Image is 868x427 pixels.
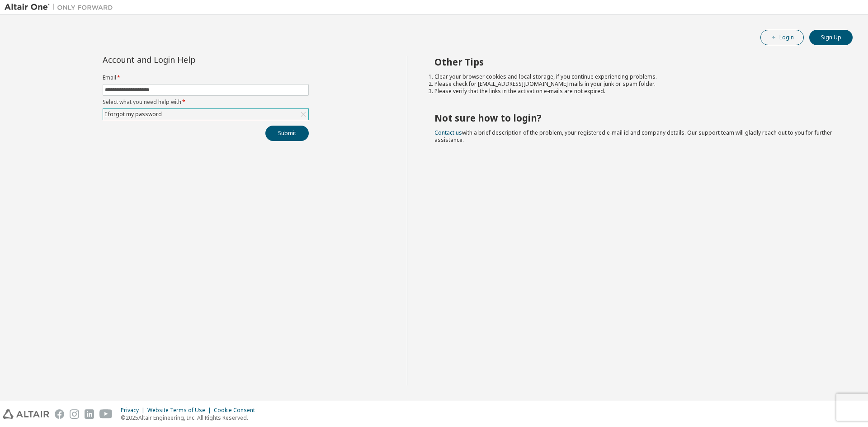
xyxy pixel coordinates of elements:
a: Contact us [434,129,462,136]
label: Email [103,74,309,81]
div: Cookie Consent [214,407,260,414]
li: Clear your browser cookies and local storage, if you continue experiencing problems. [434,73,837,80]
div: Privacy [121,407,147,414]
button: Login [760,30,804,45]
span: with a brief description of the problem, your registered e-mail id and company details. Our suppo... [434,129,832,144]
label: Select what you need help with [103,99,309,106]
button: Submit [265,126,309,141]
div: I forgot my password [104,109,163,119]
li: Please verify that the links in the activation e-mails are not expired. [434,88,837,95]
div: Website Terms of Use [147,407,214,414]
img: youtube.svg [99,409,113,419]
div: Account and Login Help [103,56,268,63]
li: Please check for [EMAIL_ADDRESS][DOMAIN_NAME] mails in your junk or spam folder. [434,80,837,88]
div: I forgot my password [103,109,308,120]
h2: Other Tips [434,56,837,68]
img: Altair One [5,3,118,12]
p: © 2025 Altair Engineering, Inc. All Rights Reserved. [121,414,260,422]
img: instagram.svg [70,409,79,419]
img: altair_logo.svg [3,409,49,419]
img: linkedin.svg [85,409,94,419]
button: Sign Up [809,30,853,45]
h2: Not sure how to login? [434,112,837,124]
img: facebook.svg [55,409,64,419]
